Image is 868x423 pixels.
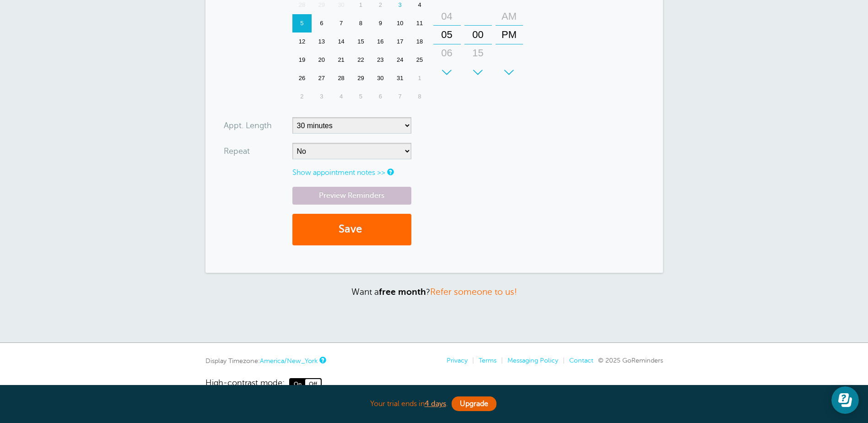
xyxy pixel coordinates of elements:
[312,69,331,87] div: Monday, October 27
[205,394,663,414] div: Your trial ends in .
[569,357,593,364] a: Contact
[351,51,371,69] div: Wednesday, October 22
[387,169,393,175] a: Notes are for internal use only, and are not visible to your clients.
[558,357,565,364] li: |
[205,378,663,390] a: High-contrast mode: On Off
[371,33,390,51] div: 16
[351,33,371,51] div: 15
[447,357,468,364] a: Privacy
[410,69,430,87] div: Saturday, November 1
[410,69,430,87] div: 1
[390,33,410,51] div: Friday, October 17
[467,62,489,81] div: 30
[371,87,390,106] div: 6
[205,287,663,297] p: Want a ?
[379,287,426,297] strong: free month
[312,14,331,33] div: 6
[479,357,496,364] a: Terms
[351,51,371,69] div: 22
[292,214,411,245] button: Save
[292,87,312,106] div: 2
[331,33,351,51] div: 14
[331,33,351,51] div: Tuesday, October 14
[390,69,410,87] div: Friday, October 31
[410,51,430,69] div: 25
[371,33,390,51] div: Thursday, October 16
[292,14,312,33] div: Sunday, October 5
[410,87,430,106] div: 8
[312,69,331,87] div: 27
[292,69,312,87] div: Sunday, October 26
[498,26,520,44] div: PM
[312,33,331,51] div: 13
[390,51,410,69] div: 24
[331,14,351,33] div: Tuesday, October 7
[292,51,312,69] div: 19
[390,51,410,69] div: Friday, October 24
[507,357,558,364] a: Messaging Policy
[410,51,430,69] div: Saturday, October 25
[312,51,331,69] div: 20
[331,14,351,33] div: 7
[452,396,496,411] a: Upgrade
[468,357,474,364] li: |
[292,33,312,51] div: 12
[425,400,446,408] a: 4 days
[436,7,458,26] div: 04
[371,51,390,69] div: 23
[331,51,351,69] div: Tuesday, October 21
[410,87,430,106] div: Saturday, November 8
[312,87,331,106] div: Monday, November 3
[205,357,325,365] div: Display Timezone:
[390,14,410,33] div: 10
[312,51,331,69] div: Monday, October 20
[390,69,410,87] div: 31
[371,87,390,106] div: Thursday, November 6
[390,87,410,106] div: 7
[390,87,410,106] div: Friday, November 7
[351,87,371,106] div: 5
[292,168,385,177] a: Show appointment notes >>
[224,147,250,155] label: Repeat
[371,14,390,33] div: Thursday, October 9
[436,44,458,62] div: 06
[292,51,312,69] div: Sunday, October 19
[371,69,390,87] div: 30
[410,33,430,51] div: 18
[410,14,430,33] div: Saturday, October 11
[430,287,517,297] a: Refer someone to us!
[312,14,331,33] div: Monday, October 6
[351,14,371,33] div: Wednesday, October 8
[410,14,430,33] div: 11
[467,44,489,62] div: 15
[351,87,371,106] div: Wednesday, November 5
[319,357,325,363] a: This is the timezone being used to display dates and times to you on this device. Click the timez...
[305,379,321,389] span: Off
[292,33,312,51] div: Sunday, October 12
[331,87,351,106] div: Tuesday, November 4
[351,33,371,51] div: Wednesday, October 15
[331,51,351,69] div: 21
[290,379,305,389] span: On
[351,69,371,87] div: Wednesday, October 29
[331,87,351,106] div: 4
[410,33,430,51] div: Saturday, October 18
[331,69,351,87] div: Tuesday, October 28
[331,69,351,87] div: 28
[467,26,489,44] div: 00
[371,51,390,69] div: Thursday, October 23
[292,69,312,87] div: 26
[351,14,371,33] div: 8
[292,87,312,106] div: Sunday, November 2
[260,357,318,364] a: America/New_York
[224,121,272,130] label: Appt. Length
[292,14,312,33] div: 5
[371,14,390,33] div: 9
[312,87,331,106] div: 3
[205,378,285,390] span: High-contrast mode:
[292,187,411,205] a: Preview Reminders
[436,26,458,44] div: 05
[598,357,663,364] span: © 2025 GoReminders
[496,357,503,364] li: |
